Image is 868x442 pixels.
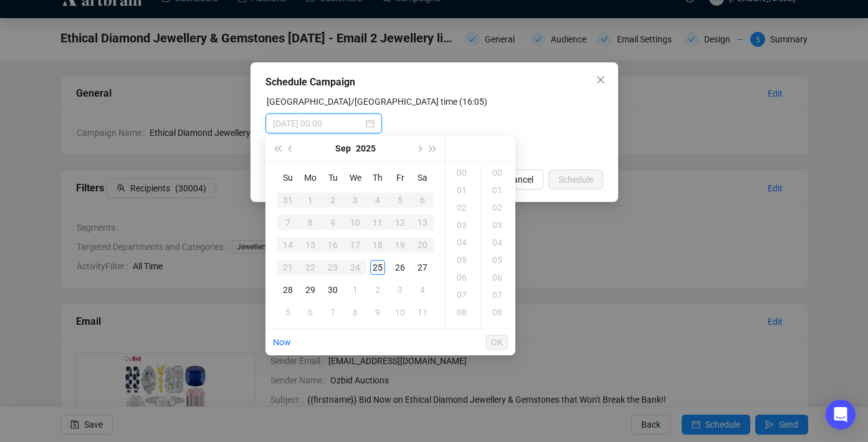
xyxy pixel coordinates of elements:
[411,256,434,279] td: 2025-09-27
[448,216,478,234] div: 03
[370,193,385,208] div: 4
[415,215,430,230] div: 13
[411,234,434,256] td: 2025-09-20
[448,286,478,304] div: 07
[280,305,295,320] div: 5
[303,282,318,297] div: 29
[303,305,318,320] div: 6
[303,215,318,230] div: 8
[366,301,389,324] td: 2025-10-09
[411,279,434,301] td: 2025-10-04
[591,70,611,90] button: Close
[348,260,363,275] div: 24
[484,321,513,339] div: 09
[299,211,322,234] td: 2025-09-08
[484,199,513,216] div: 02
[415,238,430,252] div: 20
[277,256,299,279] td: 2025-09-21
[448,164,478,181] div: 00
[484,164,513,181] div: 00
[393,305,408,320] div: 10
[389,211,411,234] td: 2025-09-12
[448,181,478,199] div: 01
[393,238,408,252] div: 19
[415,260,430,275] div: 27
[299,279,322,301] td: 2025-09-29
[389,189,411,211] td: 2025-09-05
[322,234,344,256] td: 2025-09-16
[497,170,543,190] button: Cancel
[484,216,513,234] div: 03
[486,335,508,350] button: OK
[322,189,344,211] td: 2025-09-02
[411,189,434,211] td: 2025-09-06
[299,189,322,211] td: 2025-09-01
[303,238,318,252] div: 15
[370,238,385,252] div: 18
[412,136,426,161] button: Next month (PageDown)
[348,215,363,230] div: 10
[415,305,430,320] div: 11
[370,305,385,320] div: 9
[325,260,340,275] div: 23
[325,282,340,297] div: 30
[344,279,366,301] td: 2025-10-01
[366,189,389,211] td: 2025-09-04
[393,193,408,208] div: 5
[348,305,363,320] div: 8
[415,193,430,208] div: 6
[325,305,340,320] div: 7
[393,260,408,275] div: 26
[277,279,299,301] td: 2025-09-28
[366,256,389,279] td: 2025-09-25
[344,234,366,256] td: 2025-09-17
[270,136,284,161] button: Last year (Control + left)
[366,234,389,256] td: 2025-09-18
[299,301,322,324] td: 2025-10-06
[299,234,322,256] td: 2025-09-15
[273,117,363,130] input: Select date
[344,166,366,189] th: We
[265,75,603,90] div: Schedule Campaign
[366,211,389,234] td: 2025-09-11
[299,166,322,189] th: Mo
[284,136,298,161] button: Previous month (PageUp)
[548,170,603,190] button: Schedule
[507,173,533,186] span: Cancel
[484,234,513,251] div: 04
[280,215,295,230] div: 7
[370,260,385,275] div: 25
[426,136,440,161] button: Next year (Control + right)
[596,75,606,85] span: close
[335,136,351,161] button: Choose a month
[325,238,340,252] div: 16
[393,215,408,230] div: 12
[322,166,344,189] th: Tu
[389,279,411,301] td: 2025-10-03
[348,238,363,252] div: 17
[415,282,430,297] div: 4
[325,215,340,230] div: 9
[303,193,318,208] div: 1
[366,166,389,189] th: Th
[280,193,295,208] div: 31
[448,304,478,321] div: 08
[484,286,513,304] div: 07
[411,211,434,234] td: 2025-09-13
[267,97,487,107] label: Australia/Sydney time (16:05)
[393,282,408,297] div: 3
[370,215,385,230] div: 11
[325,193,340,208] div: 2
[448,251,478,269] div: 05
[411,301,434,324] td: 2025-10-11
[277,166,299,189] th: Su
[448,234,478,251] div: 04
[389,256,411,279] td: 2025-09-26
[280,260,295,275] div: 21
[448,199,478,216] div: 02
[348,282,363,297] div: 1
[303,260,318,275] div: 22
[299,256,322,279] td: 2025-09-22
[280,238,295,252] div: 14
[366,279,389,301] td: 2025-10-02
